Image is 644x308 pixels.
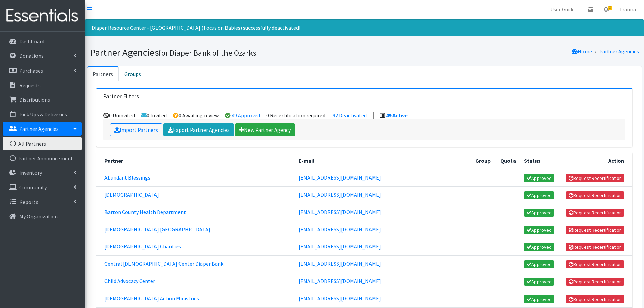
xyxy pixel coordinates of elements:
span: Approved [524,295,554,303]
a: [EMAIL_ADDRESS][DOMAIN_NAME] [299,278,381,284]
a: New Partner Agency [235,123,295,136]
p: Purchases [19,67,43,74]
th: Quota [496,152,520,169]
button: Request Recertification [566,295,624,303]
a: Export Partner Agencies [163,123,234,136]
p: Reports [19,198,38,205]
a: [DEMOGRAPHIC_DATA] Charities [104,243,181,250]
a: [EMAIL_ADDRESS][DOMAIN_NAME] [299,295,381,302]
a: Partner Agencies [3,122,82,136]
a: My Organization [3,210,82,223]
a: Pick Ups & Deliveries [3,108,82,121]
li: 0 Invited [141,112,167,119]
p: Distributions [19,96,50,103]
th: E-mail [294,152,472,169]
span: Approved [524,278,554,286]
p: Pick Ups & Deliveries [19,111,67,118]
a: Distributions [3,93,82,106]
a: [EMAIL_ADDRESS][DOMAIN_NAME] [299,226,381,233]
span: Approved [524,191,554,199]
span: Approved [524,174,554,182]
a: Requests [3,78,82,92]
button: Request Recertification [566,191,624,199]
a: 49 Active [386,112,408,119]
a: Dashboard [3,34,82,48]
a: [DEMOGRAPHIC_DATA] [GEOGRAPHIC_DATA] [104,226,210,233]
p: Requests [19,82,41,89]
a: Home [572,48,592,55]
a: Child Advocacy Center [104,278,155,284]
button: Request Recertification [566,243,624,251]
small: for Diaper Bank of the Ozarks [159,48,256,58]
a: [EMAIL_ADDRESS][DOMAIN_NAME] [299,243,381,250]
th: Partner [96,152,294,169]
span: Approved [524,226,554,234]
span: 3 [608,6,612,10]
div: Diaper Resource Center - [GEOGRAPHIC_DATA] (Focus on Babies) successfully deactivated! [85,19,644,36]
a: [EMAIL_ADDRESS][DOMAIN_NAME] [299,174,381,181]
a: [EMAIL_ADDRESS][DOMAIN_NAME] [299,191,381,198]
h3: Partner Filters [103,93,139,100]
a: Donations [3,49,82,63]
button: Request Recertification [566,209,624,217]
button: Request Recertification [566,260,624,268]
a: Partners [87,66,119,81]
img: HumanEssentials [3,4,82,27]
a: User Guide [545,3,580,16]
span: Approved [524,243,554,251]
a: Partner Announcement [3,151,82,165]
a: Community [3,181,82,194]
p: Dashboard [19,38,44,45]
a: Central [DEMOGRAPHIC_DATA] Center Diaper Bank [104,260,223,267]
button: Request Recertification [566,278,624,286]
li: 0 Recertification required [266,112,325,119]
th: Action [559,152,632,169]
a: 49 Approved [232,112,260,119]
li: 0 Awaiting review [173,112,219,119]
th: Status [520,152,559,169]
span: Approved [524,209,554,217]
a: Import Partners [110,123,162,136]
a: Partner Agencies [599,48,639,55]
a: [EMAIL_ADDRESS][DOMAIN_NAME] [299,209,381,215]
a: [DEMOGRAPHIC_DATA] [104,191,159,198]
a: All Partners [3,137,82,150]
p: My Organization [19,213,58,220]
p: Donations [19,52,44,59]
a: [DEMOGRAPHIC_DATA] Action Ministries [104,295,199,302]
a: [EMAIL_ADDRESS][DOMAIN_NAME] [299,260,381,267]
a: Inventory [3,166,82,180]
th: Group [471,152,495,169]
a: Barton County Health Department [104,209,186,215]
button: Request Recertification [566,174,624,182]
a: Groups [119,66,147,81]
p: Inventory [19,169,42,176]
a: Reports [3,195,82,209]
button: Request Recertification [566,226,624,234]
a: Abundant Blessings [104,174,150,181]
p: Community [19,184,47,191]
a: Purchases [3,64,82,77]
li: 0 Uninvited [103,112,135,119]
a: 92 Deactivated [333,112,367,119]
p: Partner Agencies [19,125,59,132]
a: 3 [598,3,614,16]
span: Approved [524,260,554,268]
h1: Partner Agencies [90,47,362,58]
a: Tranna [614,3,641,16]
